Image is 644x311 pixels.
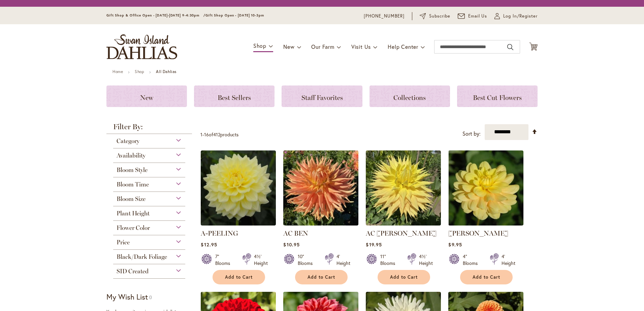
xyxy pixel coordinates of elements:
[213,270,265,284] button: Add to Cart
[366,241,382,248] span: $19.95
[473,274,500,280] span: Add to Cart
[117,210,150,217] span: Plant Height
[201,241,217,248] span: $12.95
[218,94,251,102] span: Best Sellers
[117,268,149,275] span: SID Created
[351,43,371,50] span: Visit Us
[117,224,150,232] span: Flower Color
[507,42,513,53] button: Search
[468,13,487,20] span: Email Us
[117,152,146,159] span: Availability
[106,292,148,302] strong: My Wish List
[298,253,317,267] div: 10" Blooms
[378,270,430,284] button: Add to Cart
[308,274,335,280] span: Add to Cart
[364,13,405,20] a: [PHONE_NUMBER]
[204,131,209,138] span: 16
[282,85,362,107] a: Staff Favorites
[301,94,343,102] span: Staff Favorites
[200,129,238,140] p: - of products
[201,220,276,227] a: A-Peeling
[393,94,426,102] span: Collections
[369,85,450,107] a: Collections
[494,13,538,20] a: Log In/Register
[448,229,508,237] a: [PERSON_NAME]
[390,274,418,280] span: Add to Cart
[419,253,433,267] div: 4½' Height
[135,69,144,74] a: Shop
[106,123,192,134] strong: Filter By:
[311,43,334,50] span: Our Farm
[156,69,176,74] strong: All Dahlias
[140,94,153,102] span: New
[503,13,538,20] span: Log In/Register
[380,253,399,267] div: 11" Blooms
[366,150,441,226] img: AC Jeri
[117,181,149,188] span: Bloom Time
[448,150,523,226] img: AHOY MATEY
[106,85,187,107] a: New
[201,229,238,237] a: A-PEELING
[117,195,146,203] span: Bloom Size
[106,13,205,18] span: Gift Shop & Office Open - [DATE]-[DATE] 9-4:30pm /
[448,241,462,248] span: $9.95
[215,253,234,267] div: 7" Blooms
[213,131,220,138] span: 412
[336,253,350,267] div: 4' Height
[448,220,523,227] a: AHOY MATEY
[283,150,358,226] img: AC BEN
[463,253,482,267] div: 4" Blooms
[457,85,538,107] a: Best Cut Flowers
[388,43,418,50] span: Help Center
[106,34,177,59] a: store logo
[366,229,437,237] a: AC [PERSON_NAME]
[283,241,299,248] span: $10.95
[225,274,253,280] span: Add to Cart
[117,166,148,174] span: Bloom Style
[283,43,294,50] span: New
[295,270,348,284] button: Add to Cart
[283,229,308,237] a: AC BEN
[117,239,130,246] span: Price
[460,270,513,284] button: Add to Cart
[458,13,487,20] a: Email Us
[253,42,266,49] span: Shop
[462,128,481,140] label: Sort by:
[254,253,268,267] div: 4½' Height
[117,137,139,145] span: Category
[205,13,264,18] span: Gift Shop Open - [DATE] 10-3pm
[429,13,450,20] span: Subscribe
[420,13,450,20] a: Subscribe
[194,85,275,107] a: Best Sellers
[201,150,276,226] img: A-Peeling
[283,220,358,227] a: AC BEN
[112,69,123,74] a: Home
[366,220,441,227] a: AC Jeri
[200,131,202,138] span: 1
[117,253,167,261] span: Black/Dark Foliage
[473,94,522,102] span: Best Cut Flowers
[502,253,515,267] div: 4' Height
